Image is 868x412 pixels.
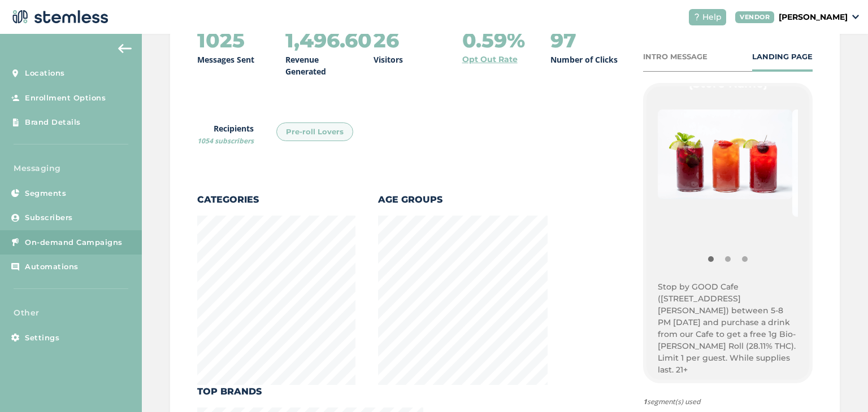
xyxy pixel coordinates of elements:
button: Item 2 [736,251,753,268]
iframe: Chat Widget [811,358,868,412]
span: Brand Details [25,117,81,128]
p: Revenue Generated [285,54,355,77]
div: INTRO MESSAGE [643,51,708,63]
img: logo-dark-0685b13c.svg [9,6,108,28]
span: Help [702,11,722,23]
p: Visitors [374,54,403,65]
div: LANDING PAGE [752,51,813,63]
img: CUXUikDPh9nM0BYaamY4STJfCV6saKMlUA3rokYA.jpg [658,109,792,199]
span: Settings [25,332,59,344]
div: Pre-roll Lovers [276,122,353,142]
strong: 1 [643,397,647,406]
h2: 0.59% [462,29,525,51]
span: Automations [25,261,79,273]
h2: 1,496.60 [285,29,372,51]
span: segment(s) used [643,397,824,407]
span: Enrollment Options [25,93,106,104]
button: Item 0 [702,251,719,268]
span: Segments [25,188,66,199]
label: Top Brands [197,385,423,398]
img: icon_down-arrow-small-66adaf34.svg [852,15,859,19]
img: icon-help-white-03924b79.svg [693,14,700,20]
p: Number of Clicks [550,54,618,65]
a: Opt Out Rate [462,54,518,65]
p: Stop by GOOD Cafe ([STREET_ADDRESS][PERSON_NAME]) between 5-8 PM [DATE] and purchase a drink from... [658,281,798,376]
h2: 1025 [197,29,245,51]
div: VENDOR [735,11,774,23]
p: [PERSON_NAME] [779,11,848,23]
p: Messages Sent [197,54,254,65]
label: Age Groups [378,193,548,207]
span: On-demand Campaigns [25,237,123,248]
span: Subscribers [25,212,73,223]
label: Categories [197,193,355,207]
label: Recipients [197,122,254,146]
h2: 97 [550,29,576,51]
button: Item 1 [719,251,736,268]
h2: 26 [374,29,399,51]
span: Locations [25,68,65,79]
img: icon-arrow-back-accent-c549486e.svg [118,44,132,53]
span: 1054 subscribers [197,136,254,146]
